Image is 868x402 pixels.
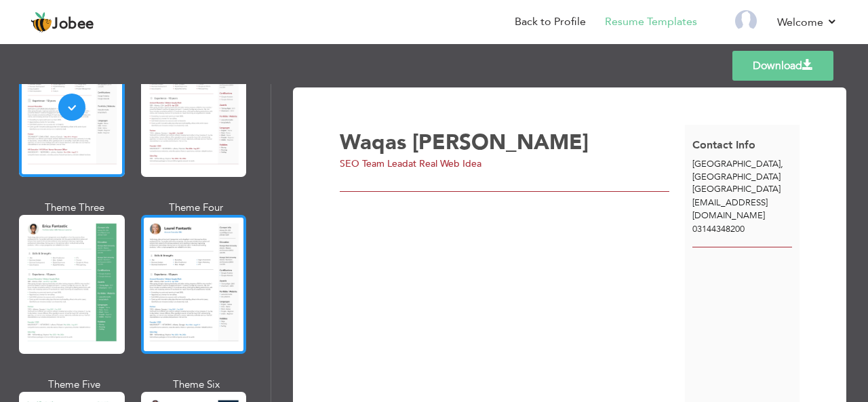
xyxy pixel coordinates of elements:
span: Jobee [52,17,94,32]
span: Waqas [340,128,406,157]
img: jobee.io [31,12,52,33]
a: Jobee [31,12,94,33]
img: Profile Img [735,10,757,32]
div: Theme Five [22,378,127,392]
div: Theme Three [22,201,127,215]
span: [EMAIL_ADDRESS][DOMAIN_NAME] [692,197,768,222]
a: Welcome [777,14,837,31]
span: at Real Web Idea [408,157,481,170]
div: [GEOGRAPHIC_DATA] [685,158,800,196]
a: Download [732,51,833,81]
span: SEO Team Lead [340,157,408,170]
span: [GEOGRAPHIC_DATA] [692,183,781,195]
span: 03144348200 [692,223,745,235]
span: [PERSON_NAME] [412,128,589,157]
span: [GEOGRAPHIC_DATA] [692,158,781,170]
div: Theme Four [144,201,250,215]
a: Resume Templates [605,14,697,30]
span: Contact Info [692,138,755,153]
span: , [781,158,783,170]
div: Theme Six [144,378,250,392]
a: Back to Profile [515,14,586,30]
